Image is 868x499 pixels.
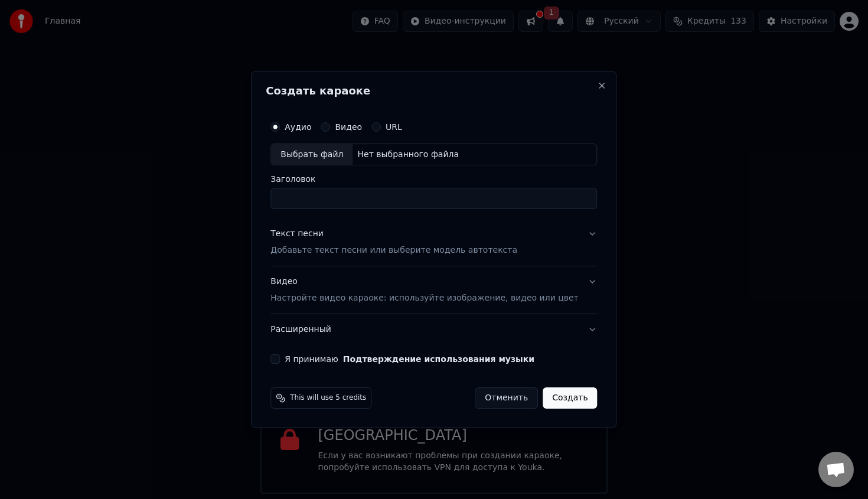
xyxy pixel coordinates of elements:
h2: Создать караоке [266,86,602,96]
button: Я принимаю [343,355,534,363]
label: URL [386,123,402,131]
button: Расширенный [270,314,597,345]
div: Выбрать файл [271,144,353,165]
div: Текст песни [270,229,324,240]
label: Видео [335,123,362,131]
label: Заголовок [270,175,597,184]
p: Настройте видео караоке: используйте изображение, видео или цвет [270,292,578,304]
div: Видео [270,276,578,305]
button: Отменить [475,387,538,409]
div: Нет выбранного файла [353,149,464,161]
label: Я принимаю [285,355,534,363]
button: ВидеоНастройте видео караоке: используйте изображение, видео или цвет [270,267,597,314]
button: Создать [543,387,597,409]
p: Добавьте текст песни или выберите модель автотекста [270,245,517,257]
span: This will use 5 credits [290,393,366,403]
label: Аудио [285,123,311,131]
button: Текст песниДобавьте текст песни или выберите модель автотекста [270,219,597,266]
